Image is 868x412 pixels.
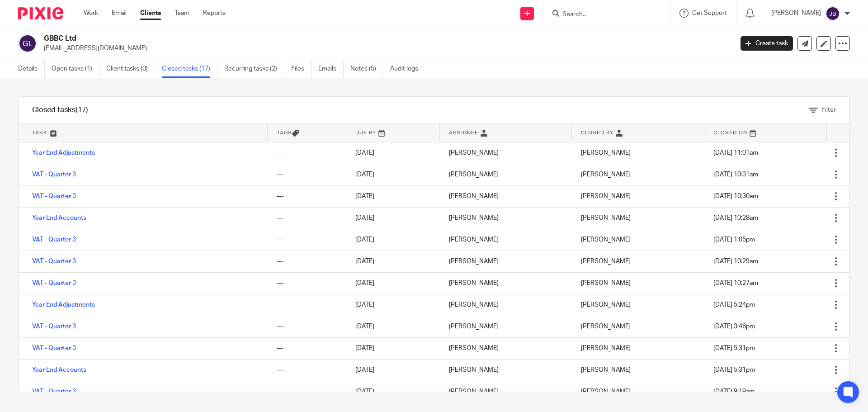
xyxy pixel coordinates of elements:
span: [PERSON_NAME] [581,280,631,286]
a: VAT - Quarter 3 [32,193,76,199]
div: --- [277,300,337,309]
span: [PERSON_NAME] [581,323,631,330]
td: [PERSON_NAME] [440,272,572,294]
span: [PERSON_NAME] [581,258,631,265]
a: Create task [741,36,793,51]
span: [PERSON_NAME] [581,302,631,308]
span: [DATE] 11:01am [713,150,758,156]
a: Year End Adjustments [32,302,95,308]
td: [PERSON_NAME] [440,142,572,164]
div: --- [277,365,337,374]
a: Client tasks (0) [106,60,155,78]
div: --- [277,170,337,179]
div: --- [277,257,337,266]
td: [DATE] [346,229,440,251]
span: (17) [75,106,88,114]
span: [PERSON_NAME] [581,215,631,221]
td: [DATE] [346,142,440,164]
span: [DATE] 3:46pm [713,323,755,330]
td: [DATE] [346,207,440,229]
a: Recurring tasks (2) [224,60,284,78]
img: svg%3E [826,6,840,21]
span: [DATE] 5:31pm [713,367,755,373]
div: --- [277,344,337,353]
p: [EMAIL_ADDRESS][DOMAIN_NAME] [44,44,727,53]
img: svg%3E [18,34,37,53]
span: Filter [821,107,836,113]
div: --- [277,148,337,157]
td: [DATE] [346,337,440,359]
a: Year End Accounts [32,215,86,221]
span: [DATE] 10:31am [713,171,758,178]
span: [DATE] 5:31pm [713,345,755,351]
h2: GBBC Ltd [44,34,590,43]
a: Emails [318,60,344,78]
a: VAT - Quarter 3 [32,345,76,351]
a: VAT - Quarter 3 [32,171,76,178]
a: VAT - Quarter 3 [32,258,76,265]
a: Email [112,9,127,18]
span: [DATE] 1:05pm [713,237,755,243]
span: [PERSON_NAME] [581,345,631,351]
td: [DATE] [346,251,440,272]
td: [PERSON_NAME] [440,381,572,403]
span: [DATE] 10:28am [713,215,758,221]
a: Open tasks (1) [52,60,99,78]
a: Audit logs [390,60,425,78]
a: Reports [203,9,226,18]
span: [DATE] 5:24pm [713,302,755,308]
a: VAT - Quarter 3 [32,280,76,286]
a: Closed tasks (17) [162,60,217,78]
td: [DATE] [346,164,440,185]
img: Pixie [18,7,63,19]
td: [PERSON_NAME] [440,251,572,272]
input: Search [561,11,643,19]
div: --- [277,322,337,331]
td: [PERSON_NAME] [440,294,572,316]
th: Tags [268,124,346,142]
div: --- [277,387,337,396]
td: [PERSON_NAME] [440,207,572,229]
a: Work [84,9,98,18]
span: [PERSON_NAME] [581,237,631,243]
span: [DATE] 10:27am [713,280,758,286]
td: [PERSON_NAME] [440,229,572,251]
span: Get Support [692,10,727,16]
a: VAT - Quarter 3 [32,388,76,395]
h1: Closed tasks [32,105,88,115]
span: [PERSON_NAME] [581,150,631,156]
a: VAT - Quarter 3 [32,323,76,330]
td: [PERSON_NAME] [440,185,572,207]
div: --- [277,213,337,223]
div: --- [277,192,337,201]
td: [PERSON_NAME] [440,359,572,381]
span: [PERSON_NAME] [581,193,631,199]
span: [PERSON_NAME] [581,388,631,395]
span: [DATE] 9:19am [713,388,755,395]
a: Team [175,9,189,18]
a: Year End Accounts [32,367,86,373]
a: Clients [140,9,161,18]
span: [PERSON_NAME] [581,367,631,373]
a: Files [291,60,311,78]
span: [DATE] 10:30am [713,193,758,199]
div: --- [277,279,337,288]
a: Year End Adjustments [32,150,95,156]
td: [DATE] [346,359,440,381]
td: [PERSON_NAME] [440,316,572,337]
td: [DATE] [346,316,440,337]
span: [PERSON_NAME] [581,171,631,178]
td: [PERSON_NAME] [440,337,572,359]
p: [PERSON_NAME] [771,9,821,18]
td: [DATE] [346,381,440,403]
td: [DATE] [346,272,440,294]
a: Details [18,60,45,78]
td: [DATE] [346,185,440,207]
a: VAT - Quarter 3 [32,237,76,243]
td: [DATE] [346,294,440,316]
a: Notes (5) [350,60,383,78]
td: [PERSON_NAME] [440,164,572,185]
div: --- [277,235,337,244]
span: [DATE] 10:29am [713,258,758,265]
